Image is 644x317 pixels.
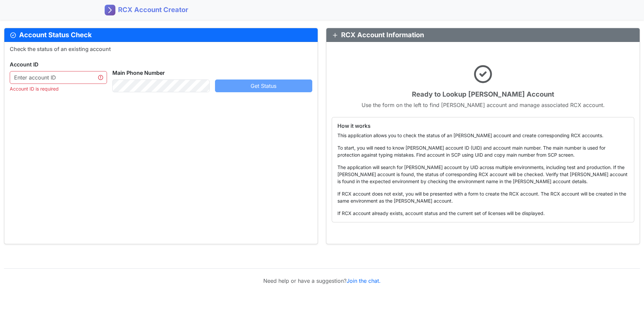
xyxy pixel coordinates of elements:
h6: How it works [337,123,629,129]
h5: Account Status Check [10,31,312,39]
a: Join the chat. [346,277,381,284]
h5: RCX Account Information [332,31,634,39]
span: RCX Account Creator [118,5,188,15]
p: To start, you will need to know [PERSON_NAME] account ID (UID) and account main number. The main ... [337,144,629,158]
h6: Check the status of an existing account [10,46,312,52]
p: Use the form on the left to find [PERSON_NAME] account and manage associated RCX account. [332,101,634,109]
label: Account ID [10,60,39,68]
a: RCX Account Creator [105,3,188,17]
input: Enter account ID [10,71,107,84]
p: If RCX account does not exist, you will be presented with a form to create the RCX account. The R... [337,190,629,204]
p: Need help or have a suggestion? [4,277,640,285]
p: If RCX account already exists, account status and the current set of licenses will be displayed. [337,210,629,217]
label: Main Phone Number [112,69,165,77]
p: This application allows you to check the status of an [PERSON_NAME] account and create correspond... [337,132,629,139]
h5: Ready to Lookup [PERSON_NAME] Account [332,90,634,98]
p: The application will search for [PERSON_NAME] account by UID across multiple environments, includ... [337,164,629,185]
div: Account ID is required [10,85,107,92]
